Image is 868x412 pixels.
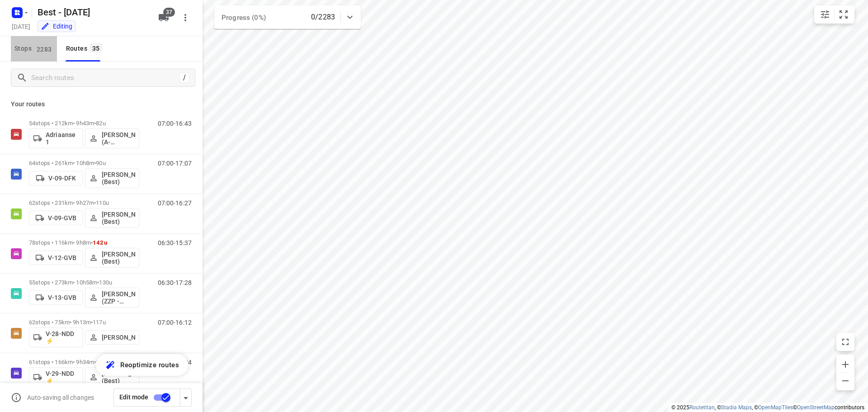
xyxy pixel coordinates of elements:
[176,9,194,27] button: More
[48,254,76,261] p: V-12-GVB
[96,199,109,206] span: 110u
[835,5,853,24] button: Fit zoom
[29,160,139,166] p: 64 stops • 261km • 10h8m
[94,199,96,206] span: •
[85,248,139,268] button: [PERSON_NAME] (Best)
[29,128,83,148] button: Adriaanse 1
[85,367,139,387] button: [PERSON_NAME] (Best)
[29,171,83,185] button: V-09-DFK
[158,239,192,246] p: 06:30-15:37
[48,214,76,222] p: V-09-GVB
[311,12,335,23] p: 0/2283
[94,120,96,127] span: •
[46,131,79,146] p: Adriaanse 1
[179,73,189,83] div: /
[96,120,105,127] span: 82u
[102,131,135,146] p: [PERSON_NAME] (A-flexibleservice - Best - ZZP)
[102,334,135,341] p: [PERSON_NAME]
[214,5,361,29] div: Progress (0%)0/2283
[93,239,107,246] span: 142u
[90,43,102,52] span: 35
[120,359,179,371] span: Reoptimize routes
[46,370,79,384] p: V-29-NDD ⚡
[29,290,83,305] button: V-13-GVB
[102,171,135,185] p: [PERSON_NAME] (Best)
[48,294,76,301] p: V-13-GVB
[85,288,139,308] button: [PERSON_NAME] (ZZP - Best)
[671,404,864,411] li: © 2025 , © , © © contributors
[85,128,139,148] button: [PERSON_NAME] (A-flexibleservice - Best - ZZP)
[34,5,151,19] h5: Rename
[85,208,139,228] button: [PERSON_NAME] (Best)
[29,327,83,347] button: V-28-NDD ⚡
[155,9,173,27] button: 37
[85,168,139,188] button: [PERSON_NAME] (Best)
[91,239,93,246] span: •
[41,22,72,31] div: You are currently in edit mode.
[29,367,83,387] button: V-29-NDD ⚡
[758,404,793,411] a: OpenMapTiles
[797,404,835,411] a: OpenStreetMap
[816,5,834,24] button: Map settings
[94,160,96,166] span: •
[11,99,192,109] p: Your routes
[8,21,34,32] h5: Project date
[66,43,105,54] div: Routes
[158,199,192,207] p: 07:00-16:27
[29,199,139,206] p: 62 stops • 231km • 9h27m
[119,393,148,401] span: Edit mode
[158,319,192,326] p: 07:00-16:12
[31,71,179,85] input: Search routes
[14,43,57,54] span: Stops
[34,44,54,53] span: 2283
[94,359,96,365] span: •
[102,211,135,225] p: [PERSON_NAME] (Best)
[29,211,83,225] button: V-09-GVB
[29,251,83,265] button: V-12-GVB
[29,279,139,286] p: 55 stops • 273km • 10h58m
[180,392,191,403] div: Driver app settings
[96,160,105,166] span: 90u
[102,370,135,384] p: [PERSON_NAME] (Best)
[158,160,192,167] p: 07:00-17:07
[99,279,112,286] span: 130u
[46,330,79,345] p: V-28-NDD ⚡
[96,354,188,376] button: Reoptimize routes
[96,359,109,365] span: 103u
[163,8,175,17] span: 37
[29,319,139,326] p: 62 stops • 75km • 9h13m
[689,404,715,411] a: Routetitan
[158,120,192,127] p: 07:00-16:43
[48,175,76,182] p: V-09-DFK
[102,290,135,305] p: [PERSON_NAME] (ZZP - Best)
[85,330,139,345] button: [PERSON_NAME]
[102,251,135,265] p: [PERSON_NAME] (Best)
[27,394,94,401] p: Auto-saving all changes
[91,319,93,326] span: •
[29,359,139,365] p: 61 stops • 166km • 9h34m
[97,279,99,286] span: •
[721,404,752,411] a: Stadia Maps
[814,5,854,24] div: small contained button group
[29,239,139,246] p: 78 stops • 116km • 9h8m
[158,279,192,286] p: 06:30-17:28
[29,120,139,127] p: 54 stops • 212km • 9h43m
[93,319,106,326] span: 117u
[222,14,266,22] span: Progress (0%)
